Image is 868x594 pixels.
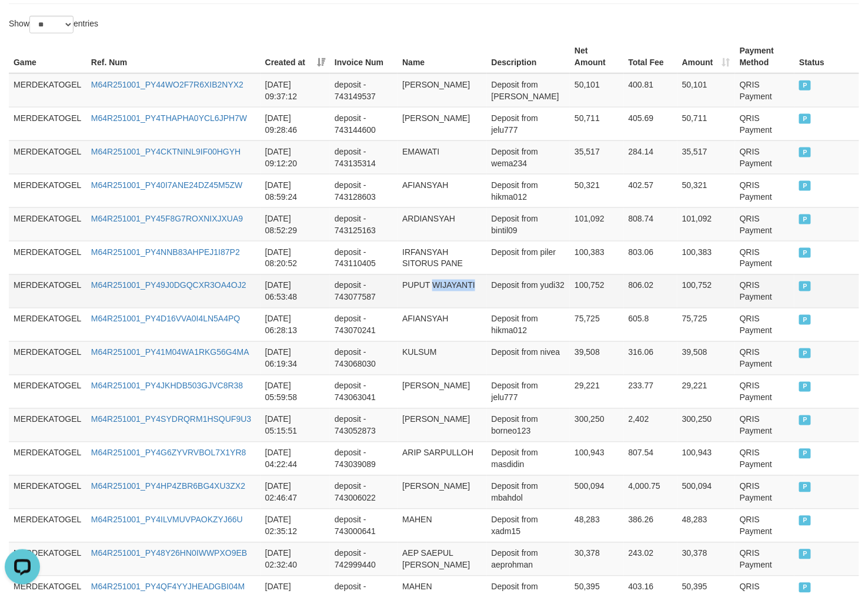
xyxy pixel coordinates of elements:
td: 30,378 [570,542,623,576]
a: M64R251001_PY4NNB83AHPEJ1I87P2 [91,247,240,257]
span: PAID [799,181,811,191]
span: PAID [799,415,811,425]
a: M64R251001_PY44WO2F7R6XIB2NYX2 [91,80,243,89]
td: 100,943 [570,442,623,475]
td: 29,221 [570,375,623,408]
td: 35,517 [570,140,623,174]
a: M64R251001_PY4ILVMUVPAOKZYJ66U [91,515,243,525]
td: 402.57 [624,174,677,207]
td: Deposit from piler [487,241,570,274]
span: PAID [799,315,811,325]
td: 35,517 [677,140,735,174]
td: 500,094 [677,475,735,509]
td: QRIS Payment [735,509,794,542]
td: IRFANSYAH SITORUS PANE [398,241,486,274]
td: 101,092 [570,207,623,241]
label: Show entries [9,16,98,33]
td: MERDEKATOGEL [9,73,86,108]
th: Net Amount [570,40,623,73]
td: 2,402 [624,408,677,442]
td: QRIS Payment [735,375,794,408]
td: MERDEKATOGEL [9,107,86,140]
a: M64R251001_PY40I7ANE24DZ45M5ZW [91,180,243,190]
th: Payment Method [735,40,794,73]
td: deposit - 743128603 [330,174,398,207]
td: QRIS Payment [735,73,794,108]
td: 300,250 [570,408,623,442]
span: PAID [799,382,811,392]
td: MERDEKATOGEL [9,341,86,375]
a: M64R251001_PY48Y26HN0IWWPXO9EB [91,549,247,558]
td: MERDEKATOGEL [9,475,86,509]
td: 50,321 [677,174,735,207]
td: deposit - 743068030 [330,341,398,375]
span: PAID [799,348,811,358]
td: 803.06 [624,241,677,274]
a: M64R251001_PY4THAPHA0YCL6JPH7W [91,113,247,123]
span: PAID [799,147,811,157]
td: [DATE] 08:20:52 [261,241,330,274]
td: [DATE] 09:12:20 [261,140,330,174]
td: 29,221 [677,375,735,408]
td: Deposit from bintil09 [487,207,570,241]
select: Showentries [29,16,74,33]
td: deposit - 743110405 [330,241,398,274]
td: Deposit from jelu777 [487,107,570,140]
td: deposit - 743070241 [330,308,398,341]
td: AFIANSYAH [398,174,486,207]
td: deposit - 743039089 [330,442,398,475]
td: QRIS Payment [735,408,794,442]
td: deposit - 742999440 [330,542,398,576]
td: 39,508 [677,341,735,375]
td: MERDEKATOGEL [9,308,86,341]
td: MERDEKATOGEL [9,542,86,576]
td: deposit - 743125163 [330,207,398,241]
td: [DATE] 06:28:13 [261,308,330,341]
td: [PERSON_NAME] [398,73,486,108]
td: Deposit from hikma012 [487,174,570,207]
td: QRIS Payment [735,140,794,174]
td: 605.8 [624,308,677,341]
td: QRIS Payment [735,207,794,241]
td: [DATE] 08:52:29 [261,207,330,241]
td: QRIS Payment [735,542,794,576]
td: 300,250 [677,408,735,442]
span: PAID [799,114,811,124]
th: Invoice Num [330,40,398,73]
td: Deposit from borneo123 [487,408,570,442]
td: 233.77 [624,375,677,408]
td: Deposit from masdidin [487,442,570,475]
td: Deposit from mbahdol [487,475,570,509]
td: 101,092 [677,207,735,241]
td: MERDEKATOGEL [9,241,86,274]
td: QRIS Payment [735,241,794,274]
td: MERDEKATOGEL [9,442,86,475]
td: [DATE] 06:53:48 [261,274,330,308]
td: [DATE] 05:15:51 [261,408,330,442]
td: deposit - 743052873 [330,408,398,442]
a: M64R251001_PY45F8G7ROXNIXJXUA9 [91,214,243,223]
td: MERDEKATOGEL [9,174,86,207]
td: 100,383 [677,241,735,274]
th: Created at: activate to sort column ascending [261,40,330,73]
td: QRIS Payment [735,174,794,207]
td: 807.54 [624,442,677,475]
a: M64R251001_PY49J0DGQCXR3OA4OJ2 [91,281,246,290]
td: [PERSON_NAME] [398,107,486,140]
td: deposit - 743077587 [330,274,398,308]
span: PAID [799,214,811,224]
span: PAID [799,583,811,593]
td: MERDEKATOGEL [9,408,86,442]
td: Deposit from hikma012 [487,308,570,341]
td: QRIS Payment [735,308,794,341]
span: PAID [799,516,811,526]
td: Deposit from [PERSON_NAME] [487,73,570,108]
span: PAID [799,80,811,90]
td: EMAWATI [398,140,486,174]
td: 48,283 [570,509,623,542]
td: Deposit from jelu777 [487,375,570,408]
td: MERDEKATOGEL [9,375,86,408]
td: 386.26 [624,509,677,542]
td: 243.02 [624,542,677,576]
td: 100,943 [677,442,735,475]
